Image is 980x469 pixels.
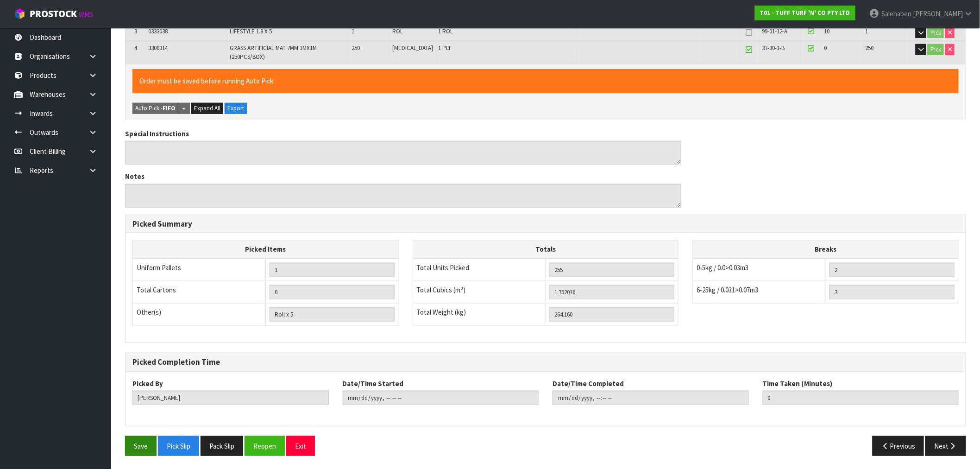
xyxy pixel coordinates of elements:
[352,27,354,35] span: 1
[270,263,395,277] input: UNIFORM P LINES
[125,171,144,181] label: Notes
[134,44,137,52] span: 4
[230,27,272,35] span: LIFESTYLE 1.8 X 5
[413,281,546,303] td: Total Cubics (m³)
[225,103,247,114] button: Export
[762,27,788,35] span: 99-01-12-A
[553,379,624,388] label: Date/Time Completed
[755,6,855,20] a: T01 - TUFF TURF 'N' CO PTY LTD
[824,27,829,35] span: 10
[763,379,833,388] label: Time Taken (Minutes)
[133,281,266,303] td: Total Cartons
[928,44,944,55] button: Pick
[132,391,329,405] input: Picked By
[413,303,546,325] td: Total Weight (kg)
[392,44,433,52] span: [MEDICAL_DATA]
[439,44,452,52] span: 1 PLT
[134,27,137,35] span: 3
[245,436,285,456] button: Reopen
[762,44,785,52] span: 37-30-1-B
[149,44,168,52] span: 3300314
[697,263,748,272] span: 0-5kg / 0.0>0.03m3
[763,391,959,405] input: Time Taken
[392,27,403,35] span: ROL
[132,358,959,367] h3: Picked Completion Time
[201,436,243,456] button: Pack Slip
[30,8,77,20] span: ProStock
[163,104,176,112] strong: FIFO
[413,259,546,281] td: Total Units Picked
[881,9,911,18] span: Salehaben
[133,303,266,325] td: Other(s)
[866,27,868,35] span: 1
[132,69,959,93] div: Order must be saved before running Auto Pick.
[191,103,223,114] button: Expand All
[149,27,168,35] span: 0333038
[132,379,163,388] label: Picked By
[925,436,966,456] button: Next
[352,44,360,52] span: 250
[270,285,395,299] input: OUTERS TOTAL = CTN
[158,436,199,456] button: Pick Slip
[913,9,963,18] span: [PERSON_NAME]
[439,27,453,35] span: 1 ROL
[133,259,266,281] td: Uniform Pallets
[343,379,404,388] label: Date/Time Started
[125,129,189,139] label: Special Instructions
[824,44,827,52] span: 0
[14,8,25,19] img: cube-alt.png
[133,241,399,259] th: Picked Items
[286,436,315,456] button: Exit
[693,241,959,259] th: Breaks
[79,10,93,19] small: WMS
[760,9,850,17] strong: T01 - TUFF TURF 'N' CO PTY LTD
[697,285,758,294] span: 6-25kg / 0.031>0.07m3
[125,436,157,456] button: Save
[873,436,924,456] button: Previous
[413,241,678,259] th: Totals
[866,44,874,52] span: 250
[928,27,944,38] button: Pick
[132,103,178,114] button: Auto Pick -FIFO
[230,44,317,60] span: GRASS ARTIFICIAL MAT 7MM 1MX1M (250PCS/BOX)
[132,220,959,228] h3: Picked Summary
[194,104,220,112] span: Expand All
